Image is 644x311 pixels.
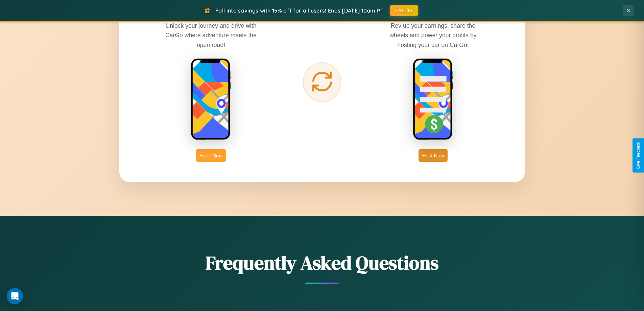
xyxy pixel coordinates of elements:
p: Rev up your earnings, share the wheels and power your profits by hosting your car on CarGo! [382,21,484,49]
img: rent phone [191,58,231,141]
h2: Frequently Asked Questions [119,250,525,276]
p: Unlock your journey and drive with CarGo where adventure meets the open road! [160,21,262,49]
img: host phone [413,58,453,141]
div: Give Feedback [636,142,641,169]
button: Book Now [196,149,226,162]
button: FALL15 [390,5,418,16]
span: Fall into savings with 15% off for all users! Ends [DATE] 10am PT. [215,7,385,14]
button: Host Now [419,149,447,162]
div: Open Intercom Messenger [7,288,23,304]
